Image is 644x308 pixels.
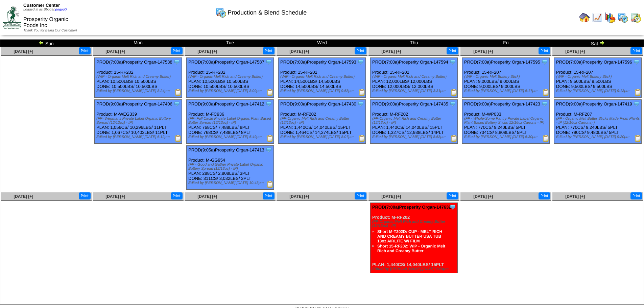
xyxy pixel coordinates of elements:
button: Print [630,192,642,199]
a: PROD(9:00a)Prosperity Organ-147406 [96,101,172,106]
a: PROD(7:00a)Prosperity Organ-147594 [372,60,448,65]
a: [DATE] [+] [473,49,493,54]
button: Print [79,47,91,54]
img: Production Report [635,89,641,96]
div: Edited by [PERSON_NAME] [DATE] 8:09pm [188,89,273,93]
img: Tooltip [357,58,364,65]
img: Tooltip [633,58,640,65]
img: Tooltip [541,100,548,107]
div: Edited by [PERSON_NAME] [DATE] 8:24pm [96,89,182,93]
span: Customer Center [23,3,60,8]
a: [DATE] [+] [105,194,125,199]
img: Production Report [451,89,457,96]
div: (FP- Wegmans Private Label Organic Buttery Spread (12/13oz) - IP) [96,117,182,125]
a: PROD(7:00a)Prosperity Organ-147587 [188,60,264,65]
div: Edited by [PERSON_NAME] [DATE] 9:58pm [280,89,365,93]
span: [DATE] [+] [565,49,585,54]
a: PROD(7:00a)Prosperity Organ-147593 [280,60,356,65]
img: Tooltip [265,100,272,107]
div: Edited by [PERSON_NAME] [DATE] 8:58pm [372,135,457,139]
a: [DATE] [+] [197,49,217,54]
div: Edited by [PERSON_NAME] [DATE] 5:49pm [188,135,273,139]
a: [DATE] [+] [381,49,401,54]
img: Tooltip [449,204,456,210]
span: [DATE] [+] [289,49,309,54]
button: Print [79,192,91,199]
a: PROD(9:05a)Prosperity Organ-147413 [188,147,264,152]
div: (FP - Whole-Some Pantry Private Label Organic Plant Based Buttery Sticks 12/16oz Cartons - IP) [464,117,549,125]
div: (WIP - Organic Melt Buttery Stick) [464,75,549,79]
td: Sun [0,40,92,47]
div: Edited by [PERSON_NAME] [DATE] 9:13pm [556,89,641,93]
div: (FP - Good and Gather Private Label Organic Buttery Spread (12/13oz) - IP) [188,163,273,171]
td: Mon [92,40,184,47]
div: Product: M-WEG339 PLAN: 1,056CS / 10,296LBS / 11PLT DONE: 1,067CS / 10,403LBS / 11PLT [95,100,182,144]
img: Tooltip [449,58,456,65]
img: line_graph.gif [592,12,603,23]
div: Product: M-RF202 PLAN: 1,440CS / 14,040LBS / 15PLT [371,203,458,273]
div: Product: 15-RF202 PLAN: 10,500LBS / 10,500LBS DONE: 10,500LBS / 10,500LBS [95,58,182,98]
img: arrowright.gif [599,40,605,45]
button: Print [171,47,183,54]
a: (logout) [55,8,67,11]
img: Production Report [359,89,365,96]
a: [DATE] [+] [105,49,125,54]
div: (FP- Full Circle Private Label Organic Plant Based Butter Spread (12/13oz) - IP) [188,117,273,125]
div: Edited by [PERSON_NAME] [DATE] 6:12pm [96,135,182,139]
div: Edited by [PERSON_NAME] [DATE] 8:07pm [280,135,365,139]
a: [DATE] [+] [289,194,309,199]
a: PROD(9:00a)Prosperity Organ-147423 [464,101,540,106]
div: (WIP - Organic Melt Rich and Creamy Butter) [280,75,365,79]
div: Product: M-WP033 PLAN: 770CS / 9,240LBS / 5PLT DONE: 734CS / 8,808LBS / 5PLT [462,100,550,144]
span: [DATE] [+] [473,194,493,199]
a: PROD(7:00a)Prosperity Organ-147538 [96,60,172,65]
img: calendarprod.gif [618,12,628,23]
div: (WIP - Organic Melt Buttery Stick) [556,75,641,79]
img: Production Report [359,135,365,142]
a: PROD(7:00a)Prosperity Organ-147632 [372,205,451,210]
div: (FP-Organic Melt Rich and Creamy Butter (12/13oz) - IP) [372,220,457,228]
img: ZoRoCo_Logo(Green%26Foil)%20jpg.webp [3,6,21,29]
img: Tooltip [541,58,548,65]
img: Tooltip [449,100,456,107]
img: Production Report [543,135,549,142]
div: Product: 15-RF202 PLAN: 10,500LBS / 10,500LBS DONE: 10,500LBS / 10,500LBS [187,58,274,98]
a: Short 15-RF202: WIP - Organic Melt Rich and Creamy Butter [377,244,445,253]
div: Product: M-FC936 PLAN: 768CS / 7,488LBS / 8PLT DONE: 768CS / 7,488LBS / 8PLT [187,100,274,144]
button: Print [539,192,550,199]
button: Print [539,47,550,54]
a: PROD(7:00a)Prosperity Organ-147596 [556,60,632,65]
img: calendarinout.gif [630,12,641,23]
button: Print [171,192,183,199]
a: PROD(9:00a)Prosperity Organ-147412 [188,101,264,106]
a: [DATE] [+] [381,194,401,199]
a: PROD(9:00a)Prosperity Organ-147419 [556,101,632,106]
img: Production Report [267,89,273,96]
div: (FP - Organic Melt Butter Sticks Made From Plants - IP (12/16oz Cartons) ) [556,117,641,125]
img: Production Report [635,135,641,142]
div: (FP-Organic Melt Rich and Creamy Butter (12/13oz) - IP) [372,117,457,125]
a: PROD(7:00a)Prosperity Organ-147595 [464,60,540,65]
a: [DATE] [+] [565,194,585,199]
a: [DATE] [+] [14,194,33,199]
span: Logged in as Bbogan [23,8,67,11]
div: Edited by [PERSON_NAME] [DATE] 9:20pm [556,135,641,139]
span: Production & Blend Schedule [228,9,307,16]
div: (WIP - Organic Melt Rich and Creamy Butter) [372,75,457,79]
div: Product: 15-RF202 PLAN: 12,000LBS / 12,000LBS DONE: 12,000LBS / 12,000LBS [371,58,458,98]
button: Print [630,47,642,54]
button: Print [263,192,275,199]
img: Tooltip [265,58,272,65]
img: Production Report [451,135,457,142]
div: (WIP - Organic Melt Rich and Creamy Butter) [96,75,182,79]
td: Tue [184,40,276,47]
img: Production Report [267,181,273,188]
td: Fri [460,40,552,47]
button: Print [447,192,458,199]
span: Prosperity Organic Foods Inc [23,17,68,28]
div: Product: M-GG954 PLAN: 288CS / 2,808LBS / 3PLT DONE: 311CS / 3,032LBS / 3PLT [187,146,274,190]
